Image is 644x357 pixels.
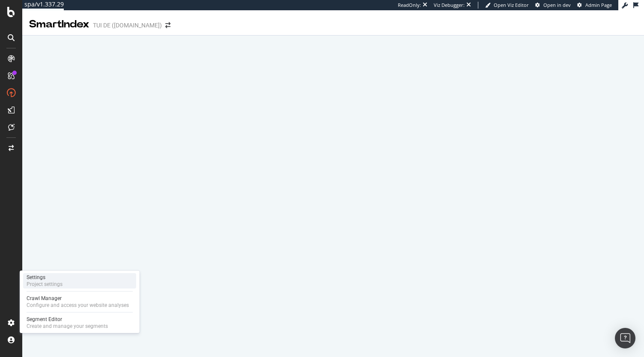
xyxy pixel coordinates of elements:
[93,21,162,30] div: TUI DE ([DOMAIN_NAME])
[615,328,635,348] div: Open Intercom Messenger
[27,281,63,288] div: Project settings
[434,2,465,9] div: Viz Debugger:
[494,2,529,8] span: Open Viz Editor
[577,2,612,9] a: Admin Page
[29,17,89,32] div: SmartIndex
[543,2,571,8] span: Open in dev
[27,316,108,323] div: Segment Editor
[27,295,129,302] div: Crawl Manager
[585,2,612,8] span: Admin Page
[485,2,529,9] a: Open Viz Editor
[535,2,571,9] a: Open in dev
[23,294,136,309] a: Crawl ManagerConfigure and access your website analyses
[27,302,129,309] div: Configure and access your website analyses
[23,273,136,289] a: SettingsProject settings
[27,323,108,330] div: Create and manage your segments
[165,22,170,28] div: arrow-right-arrow-left
[27,274,63,281] div: Settings
[23,315,136,330] a: Segment EditorCreate and manage your segments
[398,2,421,9] div: ReadOnly:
